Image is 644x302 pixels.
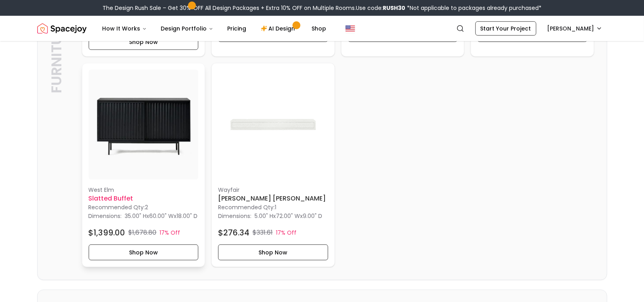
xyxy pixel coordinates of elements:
[306,21,333,36] a: Shop
[218,211,251,221] p: Dimensions:
[405,4,541,12] span: *Not applicable to packages already purchased*
[276,212,300,220] span: 72.00" W
[89,245,199,260] button: Shop Now
[255,212,322,220] p: x x
[346,24,355,33] img: United States
[89,211,122,221] p: Dimensions:
[129,228,157,237] p: $1,678.80
[383,4,405,12] b: RUSH30
[211,63,335,268] a: Sarah Fireplace Shelf Mantel imageWayfair[PERSON_NAME] [PERSON_NAME]Recommended Qty:1Dimensions:5...
[96,21,333,36] nav: Main
[37,16,607,41] nav: Global
[37,21,87,36] img: Spacejoy Logo
[89,203,199,211] p: Recommended Qty: 2
[218,203,328,211] p: Recommended Qty: 1
[89,186,199,194] p: West Elm
[218,194,328,203] h6: [PERSON_NAME] [PERSON_NAME]
[125,212,147,220] span: 35.00" H
[150,212,174,220] span: 60.00" W
[221,21,253,36] a: Pricing
[253,228,273,237] p: $331.61
[103,4,541,12] div: The Design Rush Sale – Get 30% OFF All Design Packages + Extra 10% OFF on Multiple Rooms.
[211,63,335,268] div: Sarah Fireplace Shelf Mantel
[89,34,199,50] button: Shop Now
[543,21,607,36] button: [PERSON_NAME]
[218,245,328,260] button: Shop Now
[177,212,198,220] span: 18.00" D
[82,63,205,268] a: Slatted Buffet imageWest ElmSlatted BuffetRecommended Qty:2Dimensions:35.00" Hx60.00" Wx18.00" D$...
[356,4,405,12] span: Use code:
[82,63,205,268] div: Slatted Buffet
[303,212,322,220] span: 9.00" D
[255,212,273,220] span: 5.00" H
[475,21,536,36] a: Start Your Project
[218,70,328,180] img: Sarah Fireplace Shelf Mantel image
[155,21,220,36] button: Design Portfolio
[37,21,87,36] a: Spacejoy
[160,229,180,237] p: 17% Off
[96,21,153,36] button: How It Works
[89,194,199,203] h6: Slatted Buffet
[255,21,304,36] a: AI Design
[125,212,198,220] p: x x
[89,70,199,180] img: Slatted Buffet image
[276,229,296,237] p: 17% Off
[218,186,328,194] p: Wayfair
[89,227,125,238] h4: $1,399.00
[218,227,249,238] h4: $276.34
